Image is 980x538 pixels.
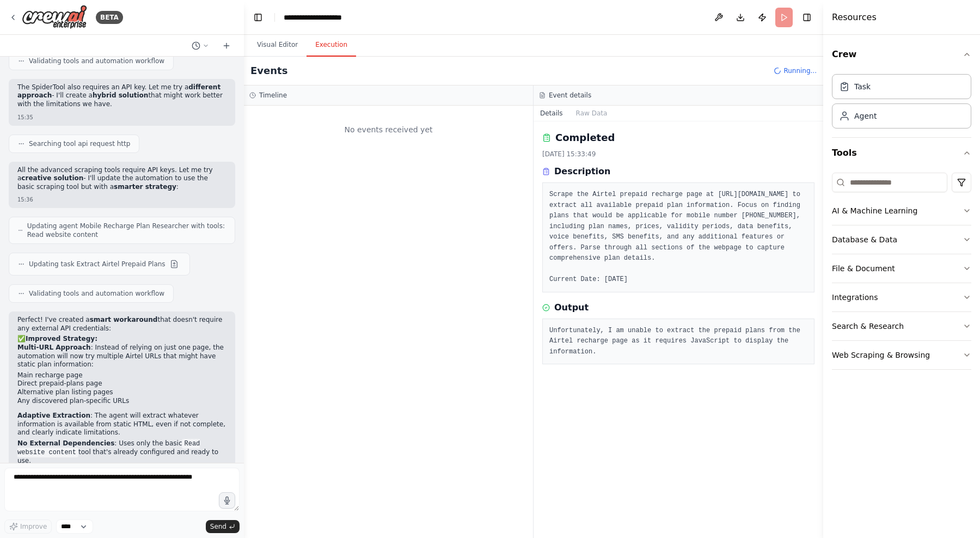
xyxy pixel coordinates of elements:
[26,335,97,343] strong: Improved Strategy:
[284,12,356,23] nav: breadcrumb
[17,316,226,333] p: Perfect! I've created a that doesn't require any external API credentials:
[187,39,213,52] button: Switch to previous chat
[832,321,904,332] div: Search & Research
[114,183,176,191] strong: smarter strategy
[554,165,610,178] h3: Description
[206,520,240,533] button: Send
[17,371,226,380] li: Main recharge page
[22,5,87,29] img: Logo
[832,225,971,254] button: Database & Data
[832,168,971,378] div: Tools
[210,522,226,531] span: Send
[17,412,90,419] strong: Adaptive Extraction
[93,91,148,99] strong: hybrid solution
[549,189,807,285] pre: Scrape the Airtel prepaid recharge page at [URL][DOMAIN_NAME] to extract all available prepaid pl...
[17,380,226,388] li: Direct prepaid-plans page
[218,39,235,52] button: Start a new chat
[29,57,164,65] span: Validating tools and automation workflow
[832,312,971,340] button: Search & Research
[832,283,971,311] button: Integrations
[17,439,200,457] code: Read website content
[307,34,356,57] button: Execution
[832,263,895,274] div: File & Document
[17,344,91,351] strong: Multi-URL Approach
[832,138,971,168] button: Tools
[96,11,123,24] div: BETA
[17,388,226,397] li: Alternative plan listing pages
[17,113,226,121] div: 15:35
[832,350,930,360] div: Web Scraping & Browsing
[854,81,871,92] div: Task
[534,106,569,121] button: Details
[832,292,878,303] div: Integrations
[17,412,226,437] p: : The agent will extract whatever information is available from static HTML, even if not complete...
[542,150,814,158] div: [DATE] 15:33:49
[832,205,917,216] div: AI & Machine Learning
[219,492,235,509] button: Click to speak your automation idea
[4,519,52,534] button: Improve
[17,335,226,344] h2: ✅
[20,522,47,531] span: Improve
[832,197,971,225] button: AI & Machine Learning
[832,341,971,369] button: Web Scraping & Browsing
[17,83,220,100] strong: different approach
[90,316,158,323] strong: smart workaround
[248,34,307,57] button: Visual Editor
[17,344,226,369] p: : Instead of relying on just one page, the automation will now try multiple Airtel URLs that migh...
[832,39,971,70] button: Crew
[27,222,226,239] span: Updating agent Mobile Recharge Plan Researcher with tools: Read website content
[250,10,266,25] button: Hide left sidebar
[554,301,589,314] h3: Output
[783,66,817,75] span: Running...
[249,111,528,148] div: No events received yet
[29,139,130,148] span: Searching tool api request http
[17,83,226,109] p: The SpiderTool also requires an API key. Let me try a - I'll create a that might work better with...
[555,130,615,145] h2: Completed
[259,91,287,100] h3: Timeline
[29,289,164,298] span: Validating tools and automation workflow
[854,111,877,121] div: Agent
[799,10,814,25] button: Hide right sidebar
[832,11,877,24] h4: Resources
[832,234,897,245] div: Database & Data
[17,397,226,406] li: Any discovered plan-specific URLs
[21,174,83,182] strong: creative solution
[549,326,807,358] pre: Unfortunately, I am unable to extract the prepaid plans from the Airtel recharge page as it requi...
[17,195,226,204] div: 15:36
[569,106,614,121] button: Raw Data
[17,439,114,447] strong: No External Dependencies
[17,439,226,466] p: : Uses only the basic tool that's already configured and ready to use.
[832,70,971,137] div: Crew
[17,166,226,192] p: All the advanced scraping tools require API keys. Let me try a - I'll update the automation to us...
[250,63,287,78] h2: Events
[29,260,166,268] span: Updating task Extract Airtel Prepaid Plans
[832,254,971,283] button: File & Document
[549,91,591,100] h3: Event details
